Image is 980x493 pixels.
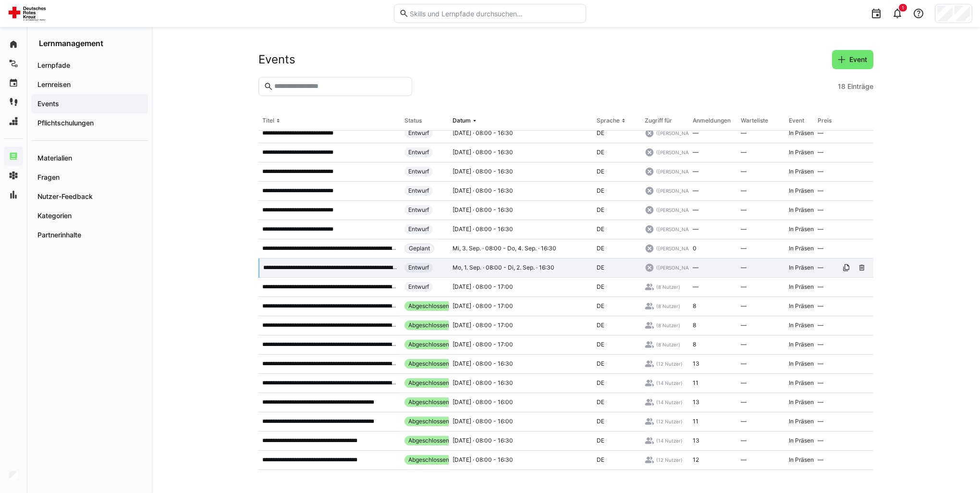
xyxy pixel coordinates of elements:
span: [DATE] · 08:00 - 17:00 [453,283,513,291]
span: [DATE] · 08:00 - 16:30 [453,206,513,214]
span: Mi, 3. Sep. · 08:00 - Do, 4. Sep. · 16:30 [453,245,556,252]
span: Abgeschlossen [408,321,449,329]
div: Zugriff für [645,117,672,124]
span: — [818,264,823,271]
span: [DATE] · 08:00 - 16:30 [453,168,513,175]
span: DE [597,456,604,464]
span: (8 Nutzer) [656,341,680,348]
span: 11 [693,418,698,425]
span: — [741,148,747,156]
span: Abgeschlossen [408,379,449,387]
span: ([PERSON_NAME]) [656,207,700,213]
span: In Präsenz [789,302,817,310]
span: DE [597,245,604,252]
span: 11 [693,379,698,387]
span: (12 Nutzer) [656,360,683,367]
span: DE [597,379,604,387]
span: — [741,206,747,214]
span: DE [597,187,604,195]
span: (8 Nutzer) [656,303,680,309]
span: ([PERSON_NAME]) [656,226,700,233]
span: — [693,129,698,137]
span: Abgeschlossen [408,302,449,310]
span: — [741,168,747,175]
span: Einträge [847,82,873,91]
span: — [818,398,823,406]
span: [DATE] · 08:00 - 16:30 [453,148,513,156]
span: — [818,321,823,329]
span: — [741,360,747,368]
div: Warteliste [741,117,768,124]
span: — [818,456,823,464]
span: [DATE] · 08:00 - 16:30 [453,360,513,368]
span: 13 [693,398,699,406]
span: — [741,341,747,348]
span: In Präsenz [789,148,817,156]
span: — [741,245,747,252]
span: In Präsenz [789,245,817,252]
span: — [818,379,823,387]
span: — [818,283,823,291]
span: 13 [693,437,699,444]
span: — [693,187,698,195]
span: — [741,456,747,464]
span: Abgeschlossen [408,456,449,464]
div: Titel [262,117,274,124]
span: In Präsenz [789,341,817,348]
span: In Präsenz [789,283,817,291]
span: DE [597,341,604,348]
span: — [818,168,823,175]
span: (8 Nutzer) [656,322,680,329]
span: Abgeschlossen [408,437,449,444]
span: [DATE] · 08:00 - 16:30 [453,187,513,195]
span: — [741,437,747,444]
span: [DATE] · 08:00 - 16:30 [453,129,513,137]
span: — [741,187,747,195]
span: [DATE] · 08:00 - 16:30 [453,456,513,464]
span: In Präsenz [789,398,817,406]
span: — [818,437,823,444]
span: In Präsenz [789,437,817,444]
span: DE [597,264,604,271]
span: [DATE] · 08:00 - 16:00 [453,418,513,425]
span: (14 Nutzer) [656,399,683,406]
span: — [741,225,747,233]
span: — [741,264,747,271]
span: In Präsenz [789,418,817,425]
div: Anmeldungen [693,117,731,124]
span: Abgeschlossen [408,398,449,406]
span: Entwurf [408,264,429,271]
span: [DATE] · 08:00 - 17:00 [453,321,513,329]
span: ([PERSON_NAME]) [656,245,700,252]
span: — [818,245,823,252]
span: — [818,206,823,214]
span: In Präsenz [789,264,817,271]
span: In Präsenz [789,187,817,195]
h2: Events [258,52,295,67]
span: Geplant [409,245,430,252]
span: Mo, 1. Sep. · 08:00 - Di, 2. Sep. · 16:30 [453,264,554,271]
span: — [818,129,823,137]
span: DE [597,360,604,368]
span: DE [597,283,604,291]
span: DE [597,418,604,425]
span: 18 [838,82,845,91]
span: DE [597,206,604,214]
span: In Präsenz [789,168,817,175]
span: 0 [693,245,697,252]
span: Entwurf [408,283,429,291]
span: [DATE] · 08:00 - 16:30 [453,225,513,233]
span: [DATE] · 08:00 - 16:30 [453,379,513,387]
span: Entwurf [408,187,429,195]
span: — [818,418,823,425]
span: — [818,187,823,195]
span: [DATE] · 08:00 - 16:00 [453,398,513,406]
span: — [741,283,747,291]
span: — [741,302,747,310]
span: — [818,360,823,368]
span: ([PERSON_NAME]) [656,187,700,194]
span: — [693,264,698,271]
span: — [818,225,823,233]
span: — [818,302,823,310]
span: DE [597,437,604,444]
